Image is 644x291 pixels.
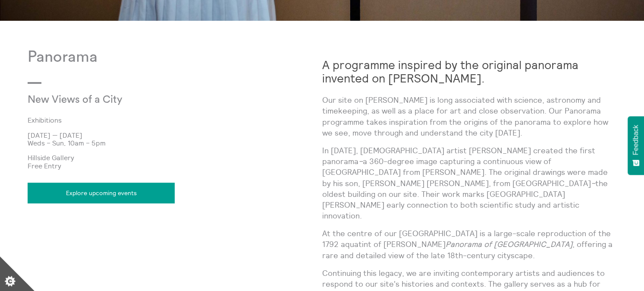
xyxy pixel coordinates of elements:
a: Explore upcoming events [28,183,175,203]
em: – [591,178,595,188]
a: Exhibitions [28,116,308,124]
button: Feedback - Show survey [628,116,644,175]
p: Free Entry [28,162,322,170]
span: Feedback [632,125,640,155]
p: Our site on [PERSON_NAME] is long associated with science, astronomy and timekeeping, as well as ... [322,95,617,138]
p: [DATE] — [DATE] [28,131,322,139]
p: In [DATE], [DEMOGRAPHIC_DATA] artist [PERSON_NAME] created the first panorama a 360-degree image ... [322,145,617,221]
strong: A programme inspired by the original panorama invented on [PERSON_NAME]. [322,57,578,85]
p: Panorama [28,48,322,66]
p: Hillside Gallery [28,154,322,161]
em: Panorama of [GEOGRAPHIC_DATA] [446,239,572,249]
p: Weds – Sun, 10am – 5pm [28,139,322,147]
p: At the centre of our [GEOGRAPHIC_DATA] is a large-scale reproduction of the 1792 aquatint of [PER... [322,228,617,261]
em: – [358,156,363,166]
p: New Views of a City [28,94,224,106]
